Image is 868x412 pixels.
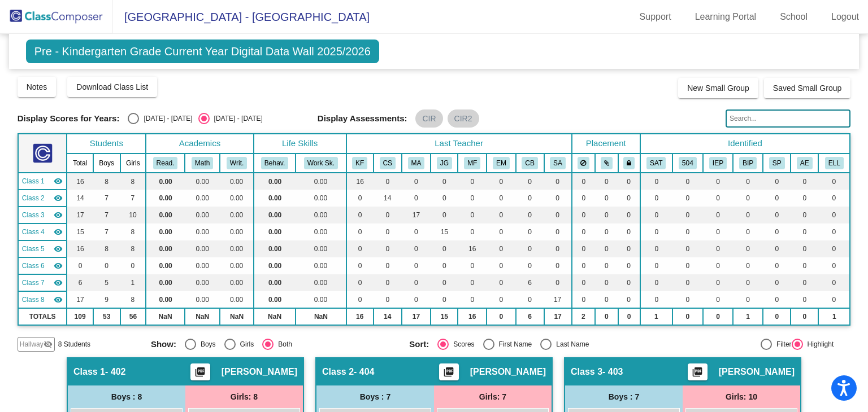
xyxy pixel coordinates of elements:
td: 17 [402,207,431,223]
mat-radio-group: Select an option [128,113,262,124]
td: 0 [763,240,791,257]
td: 0 [703,207,733,223]
td: 0 [458,291,487,308]
td: 0 [733,274,763,291]
td: 1 [120,274,146,291]
td: 0 [672,240,703,257]
td: 0 [733,190,763,207]
mat-icon: visibility [54,261,63,270]
button: SAT [646,157,666,169]
th: SAT [640,154,672,173]
td: 0 [818,257,850,274]
td: 0 [818,274,850,291]
th: Crystal Berger [516,154,544,173]
td: Kara Flores - 402 [18,173,67,190]
td: 0 [346,274,374,291]
td: 0.00 [254,207,296,223]
td: 0 [818,190,850,207]
button: Print Students Details [439,363,459,380]
td: 0 [733,173,763,190]
td: 0 [595,274,618,291]
td: 0 [595,257,618,274]
td: 6 [67,274,93,291]
mat-icon: picture_as_pdf [442,366,455,382]
td: 5 [93,274,120,291]
td: Jessica Gentry - 406 [18,223,67,240]
td: 0 [458,207,487,223]
td: 8 [93,173,120,190]
td: 0.00 [185,291,220,308]
td: 0 [458,173,487,190]
th: Elizabeth Martin [487,154,516,173]
td: 0.00 [185,257,220,274]
th: Individualized Education Plan [703,154,733,173]
td: 0 [402,173,431,190]
td: 16 [67,173,93,190]
td: 0 [346,257,374,274]
td: 0 [595,190,618,207]
td: 0 [703,190,733,207]
th: Jessica Gentry [431,154,458,173]
button: Read. [153,157,178,169]
td: 0 [487,190,516,207]
a: Learning Portal [686,8,766,26]
td: 0 [791,190,818,207]
td: 0 [544,240,572,257]
td: 0 [487,240,516,257]
td: 9 [93,291,120,308]
td: 0 [544,223,572,240]
td: 0.00 [254,190,296,207]
td: 0 [595,173,618,190]
mat-icon: visibility [54,177,63,186]
td: 0 [818,240,850,257]
a: School [771,8,817,26]
td: 0 [763,257,791,274]
td: 0 [672,173,703,190]
span: Class 7 [22,278,45,288]
span: Class 2 [22,193,45,203]
td: 0 [572,173,596,190]
td: 0 [516,207,544,223]
th: Michelle Fishbeck [458,154,487,173]
td: Crystal Berger - 107 [18,274,67,291]
td: 6 [516,274,544,291]
span: Display Scores for Years: [18,113,120,124]
mat-chip: CIR [415,109,442,128]
span: Display Assessments: [318,113,407,124]
td: 0 [672,274,703,291]
td: 0 [703,223,733,240]
button: BIP [739,157,757,169]
td: 0 [572,274,596,291]
td: 0 [672,207,703,223]
td: 0 [672,291,703,308]
mat-icon: visibility [54,194,63,203]
button: New Small Group [678,78,758,98]
td: 0 [458,223,487,240]
th: Placement [572,134,640,154]
mat-icon: visibility [54,278,63,287]
td: 0 [640,190,672,207]
td: 0 [458,190,487,207]
td: 0 [487,257,516,274]
td: 0 [640,173,672,190]
td: 0 [120,257,146,274]
td: 0.00 [220,207,254,223]
td: 0 [516,190,544,207]
td: 0 [672,190,703,207]
span: Notes [27,82,47,91]
td: 0 [374,223,402,240]
td: 0 [640,257,672,274]
td: 0 [572,207,596,223]
td: 0 [516,257,544,274]
td: 0 [544,173,572,190]
td: 0 [618,274,640,291]
td: 0 [346,207,374,223]
th: Last Teacher [346,134,572,154]
td: 0.00 [254,223,296,240]
td: 0.00 [254,274,296,291]
button: SP [769,157,785,169]
button: MF [464,157,480,169]
th: Behavior Intervention Plan [733,154,763,173]
td: 0 [618,207,640,223]
td: 0 [733,240,763,257]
